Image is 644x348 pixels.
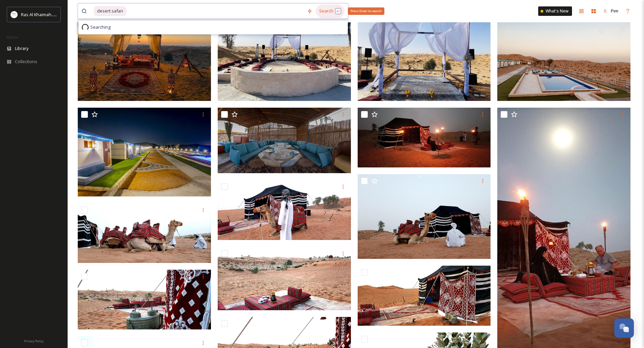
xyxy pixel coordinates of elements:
[78,203,211,263] img: Bedouin Oasis Camp .jpg
[538,6,572,16] a: What's New
[358,266,491,325] img: Bedouin Oasis Camp .jpg
[358,1,491,101] img: Bedouin Oasis Camp .jpg
[218,1,351,101] img: Bedouin Oasis Camp .jpg
[614,318,634,338] button: Open Chat
[218,108,351,173] img: Bedouin Oasis Camp .jpg
[348,7,384,15] div: Press Enter to search
[24,339,44,343] span: Privacy Policy
[358,108,491,167] img: Bedouin Oasis Camp .jpg
[7,35,19,40] span: MEDIA
[78,270,211,329] img: Bedouin Oasis Camp .jpg
[358,174,491,259] img: Bedouin Oasis Camp .jpg
[21,11,117,18] span: Ras Al Khaimah Tourism Development Authority
[218,180,351,240] img: Bedouin Oasis Camp .jpg
[600,4,622,18] a: Pim
[90,24,111,30] span: Searching
[24,337,44,345] a: Privacy Policy
[11,11,18,18] img: Logo_RAKTDA_RGB-01.png
[78,1,211,101] img: Bedouin Oasis private set up.JPG
[78,108,211,196] img: Bedouin Oasis Camp .jpg
[15,45,28,52] span: Library
[316,4,344,18] div: Search
[15,58,37,65] span: Collections
[497,1,630,101] img: Bedouin Oasis Camp .jpg
[611,8,618,14] span: Pim
[218,247,351,311] img: Bedouin Oasis Camp .jpg
[94,6,126,16] span: desert safari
